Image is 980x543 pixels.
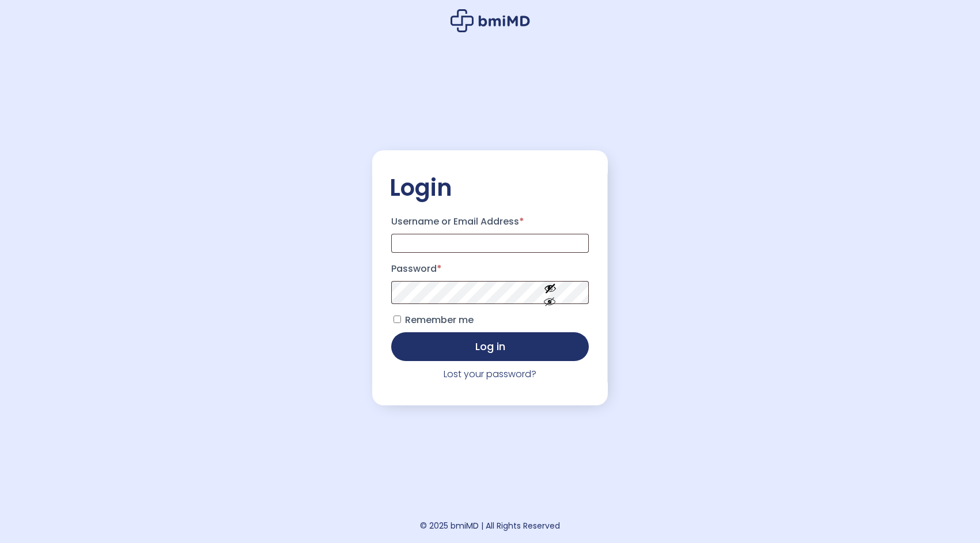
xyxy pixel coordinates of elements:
label: Password [391,260,589,278]
button: Log in [391,332,589,361]
label: Username or Email Address [391,212,589,231]
h2: Login [389,173,591,202]
div: © 2025 bmiMD | All Rights Reserved [420,518,560,534]
span: Remember me [405,313,474,326]
input: Remember me [393,316,401,323]
button: Show password [518,272,582,312]
a: Lost your password? [444,367,536,381]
